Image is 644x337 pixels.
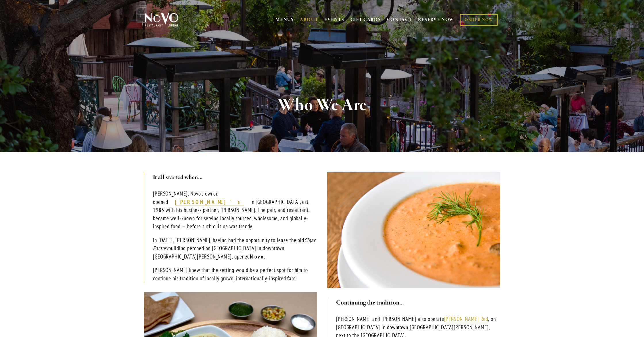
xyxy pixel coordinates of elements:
[153,266,317,282] p: [PERSON_NAME] knew that the setting would be a perfect spot for him to continue his tradition of ...
[276,17,294,23] a: MENUS
[327,172,500,288] img: Our famous Salmon Bisque - originally from Robin’s Restaurant in Cambria.
[300,17,319,23] a: ABOUT
[153,189,317,231] p: [PERSON_NAME], Novo’s owner, opened in [GEOGRAPHIC_DATA], est. 1985 with his business partner, [P...
[336,299,404,307] strong: Continuing the tradition…
[444,315,488,323] a: [PERSON_NAME] Red
[153,173,203,181] strong: It all started when…
[387,14,412,25] a: CONTACT
[350,14,381,25] a: GIFT CARDS
[144,13,180,27] img: Novo Restaurant &amp; Lounge
[324,17,344,23] a: EVENTS
[277,94,367,116] strong: Who We Are
[153,236,317,261] p: In [DATE], [PERSON_NAME], having had the opportunity to lease the old building perched on [GEOGRA...
[250,253,264,260] strong: Novo
[418,14,454,25] a: RESERVE NOW
[175,198,244,206] a: [PERSON_NAME]’s
[175,198,244,205] strong: [PERSON_NAME]’s
[460,14,498,26] a: ORDER NOW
